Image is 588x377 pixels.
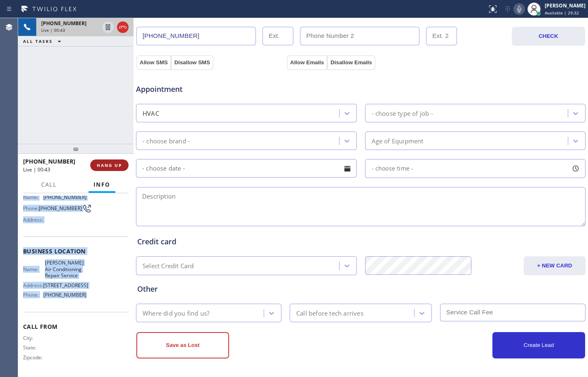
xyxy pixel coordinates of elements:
[23,247,129,255] span: Business location
[23,217,45,223] span: Address:
[262,27,293,45] input: Ext.
[41,181,57,188] span: Call
[23,205,39,211] span: Phone:
[94,181,110,188] span: Info
[43,194,87,200] span: [PHONE_NUMBER]
[171,55,213,70] button: Disallow SMS
[43,292,87,298] span: [PHONE_NUMBER]
[97,162,122,168] span: HANG UP
[23,166,50,173] span: Live | 00:43
[89,177,115,193] button: Info
[23,157,75,165] span: [PHONE_NUMBER]
[136,84,285,95] span: Appointment
[137,283,584,295] div: Other
[513,3,525,15] button: Mute
[23,354,45,361] span: Zipcode:
[545,2,586,9] div: [PERSON_NAME]
[372,164,414,172] span: - choose time -
[39,205,82,211] span: [PHONE_NUMBER]
[512,27,585,46] button: CHECK
[23,335,45,341] span: City:
[41,20,87,27] span: [PHONE_NUMBER]
[545,10,579,16] span: Available | 29:32
[18,36,69,46] button: ALL TASKS
[117,21,129,33] button: Hang up
[300,27,419,45] input: Phone Number 2
[102,21,114,33] button: Hold Customer
[426,27,457,45] input: Ext. 2
[23,323,129,330] span: Call From
[136,27,256,45] input: Phone Number
[36,177,62,193] button: Call
[23,344,45,351] span: State:
[143,136,190,145] div: - choose brand -
[45,260,86,279] span: [PERSON_NAME] Air Conditioning Repair Service
[143,261,194,271] div: Select Credit Card
[23,38,53,44] span: ALL TASKS
[90,159,129,171] button: HANG UP
[296,308,363,318] div: Call before tech arrives
[136,159,357,178] input: - choose date -
[524,256,586,275] button: + NEW CARD
[143,108,159,118] div: HVAC
[143,308,209,318] div: Where did you find us?
[41,27,65,33] span: Live | 00:43
[23,266,45,272] span: Name:
[372,136,424,145] div: Age of Equipment
[287,55,327,70] button: Allow Emails
[492,332,585,358] button: Create Lead
[23,194,43,200] span: Name:
[43,282,88,288] span: [STREET_ADDRESS]
[136,332,229,358] button: Save as Lost
[440,304,586,321] input: Service Call Fee
[372,108,433,118] div: - choose type of job -
[23,282,43,288] span: Address:
[137,236,584,247] div: Credit card
[23,292,43,298] span: Phone:
[327,55,375,70] button: Disallow Emails
[136,55,171,70] button: Allow SMS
